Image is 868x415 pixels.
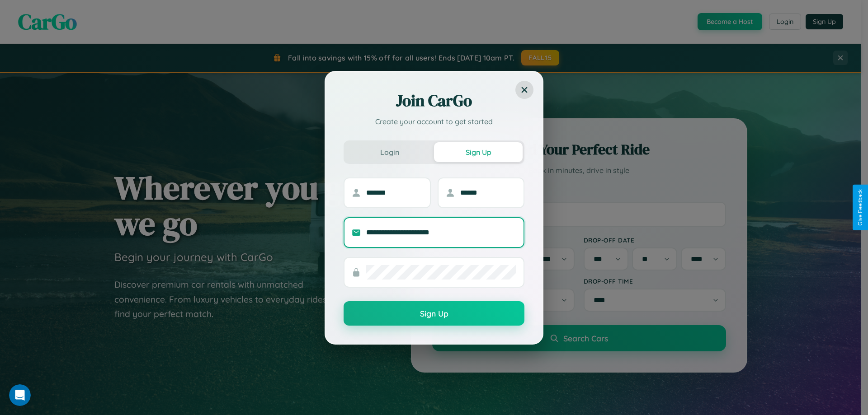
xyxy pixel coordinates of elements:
h2: Join CarGo [344,90,524,112]
p: Create your account to get started [344,116,524,127]
button: Sign Up [434,142,523,162]
button: Login [345,142,434,162]
div: Give Feedback [857,189,863,226]
button: Sign Up [344,301,524,326]
iframe: Intercom live chat [9,384,31,406]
